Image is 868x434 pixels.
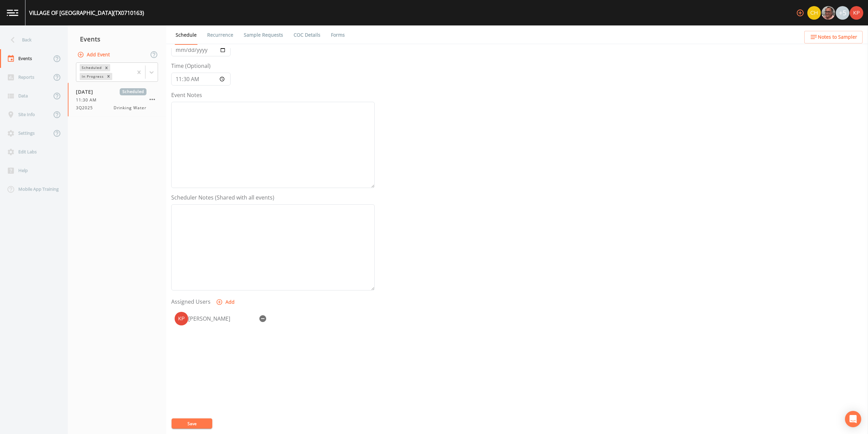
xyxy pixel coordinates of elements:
[171,62,211,70] label: Time (Optional)
[172,418,212,429] button: Save
[120,88,146,95] span: Scheduled
[243,25,284,44] a: Sample Requests
[215,296,237,308] button: Add
[171,91,202,99] label: Event Notes
[821,6,835,20] div: Mike Franklin
[206,25,234,44] a: Recurrence
[822,6,835,20] img: e2d790fa78825a4bb76dcb6ab311d44c
[76,105,97,111] span: 3Q2025
[7,10,18,16] img: logo
[175,312,188,325] img: bfb79f8bb3f9c089c8282ca9eb011383
[804,31,863,43] button: Notes to Sampler
[807,6,821,20] div: Charles Medina
[103,64,110,71] div: Remove Scheduled
[76,97,101,103] span: 11:30 AM
[105,73,112,80] div: Remove In Progress
[175,25,198,45] a: Schedule
[330,25,346,44] a: Forms
[171,193,274,202] label: Scheduler Notes (Shared with all events)
[188,315,256,323] div: [PERSON_NAME]
[80,73,105,80] div: In Progress
[68,83,166,117] a: [DATE]Scheduled11:30 AM3Q2025Drinking Water
[818,33,857,41] span: Notes to Sampler
[293,25,321,44] a: COC Details
[76,88,98,95] span: [DATE]
[836,6,849,20] div: +5
[68,31,166,48] div: Events
[80,64,103,71] div: Scheduled
[850,6,863,20] img: bfb79f8bb3f9c089c8282ca9eb011383
[29,9,144,17] div: VILLAGE OF [GEOGRAPHIC_DATA] (TX0710163)
[76,49,113,61] button: Add Event
[807,6,821,20] img: c74b8b8b1c7a9d34f67c5e0ca157ed15
[171,298,211,306] label: Assigned Users
[114,105,146,111] span: Drinking Water
[845,411,861,427] div: Open Intercom Messenger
